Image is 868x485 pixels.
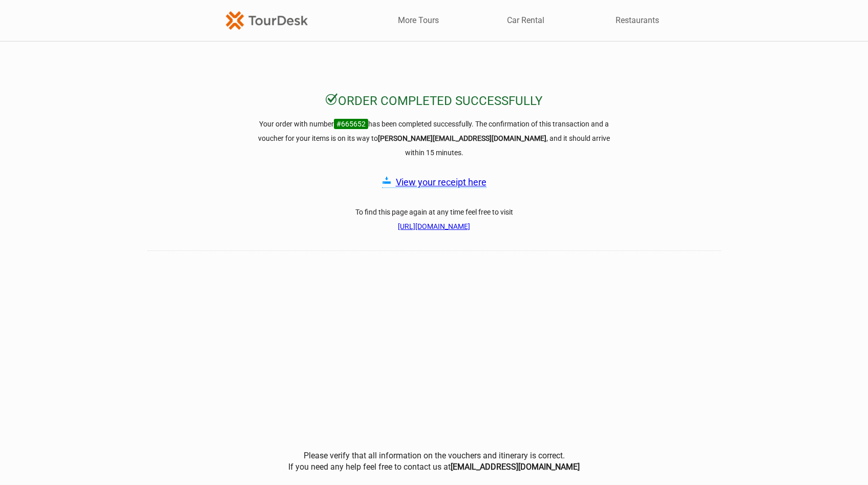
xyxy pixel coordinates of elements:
b: [EMAIL_ADDRESS][DOMAIN_NAME] [451,462,580,472]
span: #665652 [334,119,368,129]
h3: To find this page again at any time feel free to visit [250,205,619,234]
iframe: How was your booking experience? Give us feedback. [147,252,721,431]
a: [URL][DOMAIN_NAME] [398,222,470,230]
a: Restaurants [616,15,659,26]
a: Car Rental [507,15,544,26]
center: Please verify that all information on the vouchers and itinerary is correct. If you need any help... [147,450,721,473]
img: TourDesk-logo-td-orange-v1.png [226,11,308,29]
strong: [PERSON_NAME][EMAIL_ADDRESS][DOMAIN_NAME] [378,134,546,142]
a: More Tours [398,15,439,26]
a: View your receipt here [396,177,486,187]
h3: Your order with number has been completed successfully. The confirmation of this transaction and ... [250,117,619,160]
